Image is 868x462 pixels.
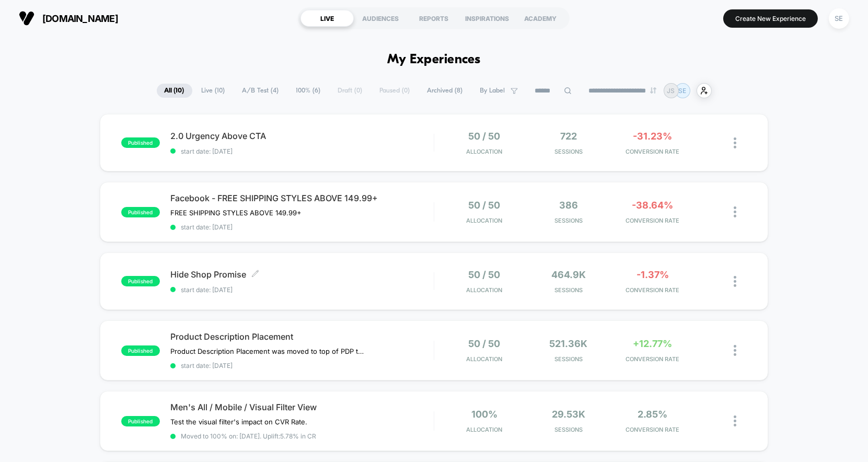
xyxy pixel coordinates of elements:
span: Allocation [466,217,502,224]
span: 464.9k [551,269,586,280]
span: Archived ( 8 ) [420,84,471,98]
span: start date: [DATE] [170,223,434,231]
button: [DOMAIN_NAME] [16,10,121,27]
div: INSPIRATIONS [460,10,514,27]
span: CONVERSION RATE [613,426,692,433]
h1: My Experiences [387,52,481,67]
span: Facebook - FREE SHIPPING STYLES ABOVE 149.99+ [170,193,434,203]
span: [DOMAIN_NAME] [42,13,118,24]
span: Allocation [466,426,502,433]
span: Hide Shop Promise [170,269,434,280]
span: published [121,345,160,356]
img: close [734,206,736,217]
span: A/B Test ( 4 ) [235,84,287,98]
span: Test the visual filter's impact on CVR Rate. [170,418,307,426]
span: +12.77% [633,338,673,349]
button: Create New Experience [723,9,818,28]
span: start date: [DATE] [170,362,434,369]
span: -1.37% [636,269,669,280]
span: 100% ( 6 ) [288,84,329,98]
span: Sessions [529,286,608,294]
span: -38.64% [632,200,674,211]
span: CONVERSION RATE [613,355,692,363]
span: 386 [559,200,578,211]
span: 521.36k [549,338,587,349]
div: REPORTS [407,10,460,27]
span: 2.85% [638,409,668,420]
span: Sessions [529,148,608,155]
span: 50 / 50 [468,131,500,142]
span: 100% [471,409,497,420]
p: JS [667,87,675,95]
img: close [734,276,736,287]
span: published [121,137,160,148]
span: FREE SHIPPING STYLES ABOVE 149.99+ [170,209,302,217]
img: close [734,137,736,148]
span: Live ( 10 ) [194,84,233,98]
span: 50 / 50 [468,269,500,280]
span: Men's All / Mobile / Visual Filter View [170,402,434,412]
button: SE [826,8,852,29]
span: Sessions [529,217,608,224]
span: Sessions [529,355,608,363]
span: 50 / 50 [468,200,500,211]
span: CONVERSION RATE [613,217,692,224]
span: start date: [DATE] [170,147,434,155]
p: SE [679,87,687,95]
span: 722 [560,131,577,142]
span: Moved to 100% on: [DATE] . Uplift: 5.78% in CR [181,432,316,440]
div: ACADEMY [514,10,567,27]
span: Product Description Placement [170,331,434,342]
span: Allocation [466,148,502,155]
div: SE [829,8,849,29]
div: AUDIENCES [354,10,407,27]
span: Sessions [529,426,608,433]
img: end [650,87,656,94]
span: Allocation [466,286,502,294]
span: Allocation [466,355,502,363]
span: published [121,207,160,217]
span: 29.53k [552,409,585,420]
img: close [734,345,736,356]
span: By Label [480,87,505,95]
span: CONVERSION RATE [613,148,692,155]
span: -31.23% [633,131,673,142]
span: All ( 10 ) [157,84,192,98]
span: 2.0 Urgency Above CTA [170,131,434,141]
span: Product Description Placement was moved to top of PDP to lower in the PDP. [170,347,364,355]
img: Visually logo [19,10,34,26]
span: 50 / 50 [468,338,500,349]
div: LIVE [300,10,354,27]
span: start date: [DATE] [170,286,434,294]
span: CONVERSION RATE [613,286,692,294]
img: close [734,415,736,426]
span: published [121,276,160,286]
span: published [121,416,160,426]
